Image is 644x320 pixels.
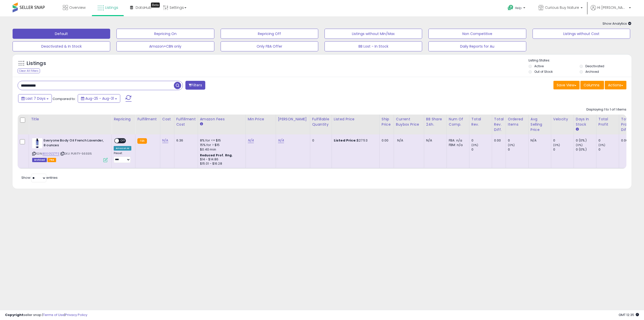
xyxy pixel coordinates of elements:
[27,60,46,67] h5: Listings
[428,41,526,51] button: Daily Reports for Au
[44,138,105,149] b: Everyone Body Oil French Lavender, 8 ounces
[116,41,214,51] button: Amazon+CBN only
[553,143,560,147] small: (0%)
[605,81,626,89] button: Actions
[200,138,242,143] div: 8% for <= $15
[576,138,596,143] div: 0 (0%)
[18,68,40,73] div: Clear All Filters
[585,64,604,68] label: Deactivated
[176,117,196,127] div: Fulfillment Cost
[325,41,422,51] button: BB Lost - In Stock
[597,5,627,10] span: Hi [PERSON_NAME]
[449,117,467,127] div: Num of Comp.
[221,29,318,39] button: Repricing Off
[325,29,422,39] button: Listings without Min/Max
[13,41,110,51] button: Deactivated & In Stock
[85,96,114,101] span: Aug-25 - Aug-31
[151,3,160,8] div: Tooltip anchor
[534,64,544,68] label: Active
[508,143,515,147] small: (0%)
[621,117,631,132] div: Total Profit Diff.
[114,146,131,151] div: Amazon AI
[200,122,203,126] small: Amazon Fees.
[426,138,443,143] div: N/A
[53,96,76,101] span: Compared to:
[221,41,318,51] button: Only FBA Offer
[553,147,574,152] div: 0
[471,138,492,143] div: 0
[591,5,631,16] a: Hi [PERSON_NAME]
[580,81,604,89] button: Columns
[116,29,214,39] button: Repricing On
[312,138,328,143] div: 0
[508,147,528,152] div: 0
[531,117,549,132] div: Avg Selling Price
[60,152,92,156] span: | SKU: PURITY-565515
[515,6,522,10] span: Help
[534,69,553,74] label: Out of Stock
[598,147,619,152] div: 0
[200,147,242,152] div: $0.40 min
[136,5,151,10] span: DataHub
[78,94,120,103] button: Aug-25 - Aug-31
[200,162,242,166] div: $15.01 - $16.28
[162,117,172,122] div: Cost
[397,138,403,143] span: N/A
[533,29,630,39] button: Listings without Cost
[584,83,599,88] span: Columns
[137,117,158,122] div: Fulfillment
[471,147,492,152] div: 0
[32,158,47,162] span: Listings that have been deleted from Seller Central
[32,138,42,148] img: 31mb6OE2W6L._SL40_.jpg
[508,138,528,143] div: 0
[504,1,530,16] a: Help
[176,138,194,143] div: 6.36
[576,117,594,127] div: Days In Stock
[576,147,596,152] div: 0 (0%)
[48,158,56,162] span: FBA
[119,139,127,143] span: OFF
[200,143,242,147] div: 15% for > $15
[494,138,502,143] div: 0.00
[586,107,626,112] div: Displaying 1 to 1 of 1 items
[494,117,504,132] div: Total Rev. Diff.
[18,94,52,103] button: Last 7 Days
[248,138,254,143] a: N/A
[382,138,390,143] div: 0.00
[471,143,478,147] small: (0%)
[531,138,547,143] div: N/A
[200,153,233,157] b: Reduced Prof. Rng.
[200,157,242,162] div: $14 - $14.86
[26,96,46,101] span: Last 7 Days
[334,117,377,122] div: Listed Price
[396,117,422,127] div: Current Buybox Price
[382,117,392,127] div: Ship Price
[114,117,133,122] div: Repricing
[278,138,284,143] a: N/A
[32,138,108,162] div: ASIN:
[248,117,274,122] div: Min Price
[553,138,574,143] div: 0
[137,138,147,144] small: FBA
[162,138,168,143] a: N/A
[471,117,490,127] div: Total Rev.
[105,5,118,10] span: Listings
[312,117,330,127] div: Fulfillable Quantity
[13,29,110,39] button: Default
[69,5,86,10] span: Overview
[576,143,583,147] small: (0%)
[114,152,131,163] div: Preset:
[598,138,619,143] div: 0
[31,117,109,122] div: Title
[545,5,579,10] span: Curious Buy Nature
[553,81,580,89] button: Save View
[508,117,526,127] div: Ordered Items
[621,138,629,143] div: 0.00
[428,29,526,39] button: Non Competitive
[576,127,579,132] small: Days In Stock.
[449,138,465,143] div: FBA: n/a
[43,152,59,156] a: B0001ZZ7TS
[598,143,606,147] small: (0%)
[553,117,572,122] div: Velocity
[21,175,58,180] span: Show: entries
